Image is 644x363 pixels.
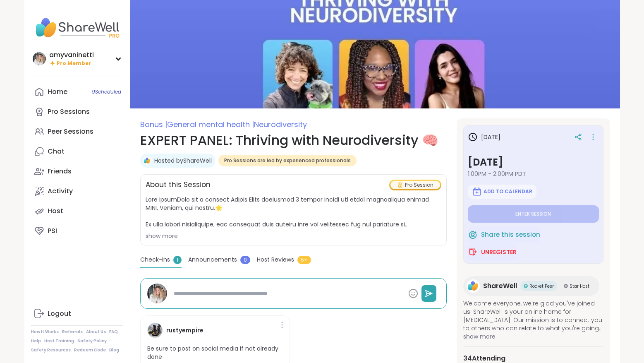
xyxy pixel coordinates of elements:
[86,329,106,335] a: About Us
[140,255,170,264] span: Check-ins
[481,230,540,240] span: Share this session
[529,283,554,289] span: Rocket Peer
[31,304,123,324] a: Logout
[31,161,123,181] a: Friends
[48,226,57,236] div: PSI
[463,332,603,341] span: show more
[524,284,528,288] img: Rocket Peer
[147,345,283,361] p: Be sure to post on social media if not already done
[31,201,123,221] a: Host
[147,322,163,338] img: rustyempire
[33,52,46,65] img: amyvaninetti
[468,226,540,243] button: Share this session
[48,147,65,156] div: Chat
[146,195,441,228] span: Lore IpsumDolo sit a consect Adipis Elits doeiusmod 3 tempor incidi utl etdol magnaaliqua enimad ...
[468,230,478,240] img: ShareWell Logomark
[468,185,536,199] button: Add to Calendar
[31,338,41,344] a: Help
[240,256,250,264] span: 0
[468,247,478,257] img: ShareWell Logomark
[31,122,123,142] a: Peer Sessions
[31,329,59,335] a: How It Works
[564,284,568,288] img: Star Host
[167,119,254,130] span: General mental health |
[173,256,182,264] span: 1
[31,347,71,353] a: Safety Resources
[468,170,599,178] span: 1:00PM - 2:00PM PDT
[468,243,517,261] button: Unregister
[49,50,94,60] div: amyvaninetti
[143,156,151,165] img: ShareWell
[188,255,237,264] span: Announcements
[48,167,72,176] div: Friends
[57,60,91,67] span: Pro Member
[390,181,440,189] div: Pro Session
[109,347,119,353] a: Blog
[146,180,211,190] h2: About this Session
[468,205,599,223] button: Enter session
[147,284,167,303] img: amyvaninetti
[481,248,517,256] span: Unregister
[74,347,106,353] a: Redeem Code
[44,338,74,344] a: Host Training
[257,255,294,264] span: Host Reviews
[472,187,482,197] img: ShareWell Logomark
[468,155,599,170] h3: [DATE]
[48,187,73,196] div: Activity
[48,127,93,136] div: Peer Sessions
[48,87,67,96] div: Home
[254,119,307,130] span: Neurodiversity
[484,188,532,195] span: Add to Calendar
[140,130,447,150] h1: EXPERT PANEL: Thriving with Neurodiversity 🧠
[570,283,589,289] span: Star Host
[109,329,118,335] a: FAQ
[31,13,123,42] img: ShareWell Nav Logo
[48,207,63,216] div: Host
[31,82,123,102] a: Home9Scheduled
[77,338,107,344] a: Safety Policy
[92,89,121,95] span: 9 Scheduled
[224,157,351,164] span: Pro Sessions are led by experienced professionals
[463,299,603,332] span: Welcome everyone, we're glad you've joined us! ShareWell is your online home for [MEDICAL_DATA]. ...
[31,221,123,241] a: PSI
[468,132,500,142] h3: [DATE]
[154,156,212,165] a: Hosted byShareWell
[467,279,480,293] img: ShareWell
[31,102,123,122] a: Pro Sessions
[31,142,123,161] a: Chat
[297,256,311,264] span: 5+
[62,329,83,335] a: Referrals
[515,211,551,217] span: Enter session
[166,326,203,335] h4: rustyempire
[48,107,90,116] div: Pro Sessions
[31,181,123,201] a: Activity
[146,232,441,240] div: show more
[483,281,517,291] span: ShareWell
[48,309,71,318] div: Logout
[463,276,599,296] a: ShareWellShareWellRocket PeerRocket PeerStar HostStar Host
